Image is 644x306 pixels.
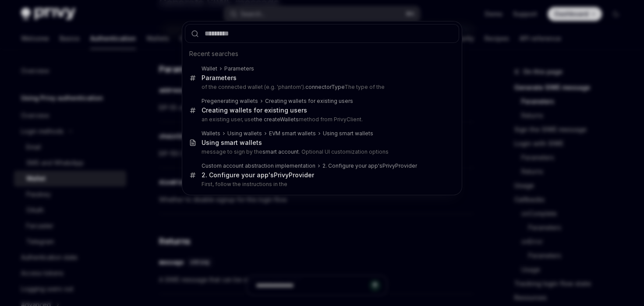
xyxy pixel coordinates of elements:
[382,162,417,169] b: PrivyProvider
[224,65,254,72] div: Parameters
[323,130,373,137] div: Using smart wallets
[202,148,441,155] p: message to sign by the . Optional UI customization options
[265,98,353,105] div: Creating wallets for existing users
[202,171,314,179] div: 2. Configure your app's
[262,148,299,155] b: smart account
[202,139,262,147] div: Using smart wallets
[254,116,299,123] b: the createWallets
[202,116,441,123] p: an existing user, use method from PrivyClient.
[227,130,262,137] div: Using wallets
[274,171,314,179] b: PrivyProvider
[202,130,220,137] div: Wallets
[202,106,307,114] div: Creating wallets for existing users
[189,49,238,58] span: Recent searches
[305,84,344,90] b: connectorType
[202,65,217,72] div: Wallet
[202,74,237,82] div: Parameters
[202,98,258,105] div: Pregenerating wallets
[269,130,316,137] div: EVM smart wallets
[202,181,441,188] p: First, follow the instructions in the
[322,162,417,169] div: 2. Configure your app's
[202,84,441,91] p: of the connected wallet (e.g. 'phantom'). The type of the
[202,162,315,169] div: Custom account abstraction implementation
